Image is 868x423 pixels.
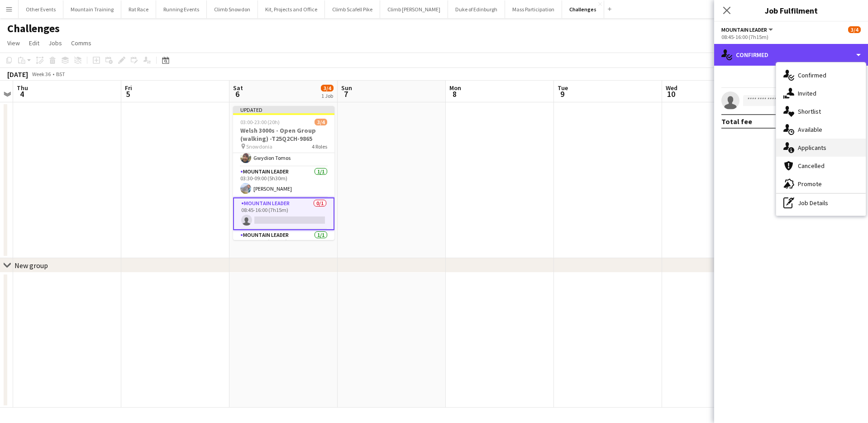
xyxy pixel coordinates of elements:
h3: Welsh 3000s - Open Group (walking) -T25Q2CH-9865 [233,126,334,143]
button: Mountain Leader [721,26,774,33]
span: 10 [664,89,677,99]
button: Mass Participation [505,0,562,18]
span: Fri [125,84,132,92]
div: BST [56,71,65,77]
span: Wed [666,84,677,92]
span: 3/4 [315,119,327,125]
span: Thu [17,84,28,92]
a: Comms [67,37,95,49]
div: Invited [776,84,866,102]
span: Tue [558,84,568,92]
span: 6 [232,89,243,99]
button: Rat Race [121,0,156,18]
button: Challenges [562,0,604,18]
span: View [7,39,20,47]
div: New group [14,261,48,270]
span: Mon [449,84,461,92]
span: Edit [29,39,39,47]
span: 4 [15,89,28,99]
span: Sat [233,84,243,92]
span: Snowdonia [246,143,272,150]
div: Confirmed [776,66,866,84]
h1: Challenges [7,22,60,35]
a: Jobs [45,37,66,49]
app-job-card: Updated03:00-23:00 (20h)3/4Welsh 3000s - Open Group (walking) -T25Q2CH-9865 Snowdonia4 RolesEvent... [233,106,334,240]
span: 9 [556,89,568,99]
span: 3/4 [321,85,334,91]
app-card-role: Mountain Leader1/103:30-09:00 (5h30m)[PERSON_NAME] [233,167,334,197]
button: Running Events [156,0,207,18]
div: Updated [233,106,334,113]
button: Duke of Edinburgh [448,0,505,18]
div: Available [776,120,866,139]
div: Applicants [776,139,866,157]
button: Other Events [19,0,63,18]
span: Comms [71,39,91,47]
div: 1 Job [321,92,333,99]
div: Promote [776,175,866,193]
div: Cancelled [776,157,866,175]
span: 03:00-23:00 (20h) [240,119,280,125]
div: Shortlist [776,102,866,120]
div: 08:45-16:00 (7h15m) [721,34,861,40]
div: Total fee [721,117,752,126]
app-card-role: Mountain Leader0/108:45-16:00 (7h15m) [233,197,334,230]
div: Job Details [776,194,866,212]
span: 3/4 [848,26,861,33]
span: 5 [124,89,132,99]
button: Kit, Projects and Office [258,0,325,18]
span: Jobs [48,39,62,47]
div: Confirmed [714,44,868,66]
span: Sun [341,84,352,92]
button: Climb Scafell Pike [325,0,380,18]
span: 4 Roles [312,143,327,150]
h3: Job Fulfilment [714,5,868,16]
span: 7 [340,89,352,99]
a: Edit [25,37,43,49]
span: Week 36 [30,71,52,77]
span: 8 [448,89,461,99]
a: View [4,37,24,49]
div: [DATE] [7,70,28,79]
button: Climb Snowdon [207,0,258,18]
button: Climb [PERSON_NAME] [380,0,448,18]
span: Mountain Leader [721,26,767,33]
button: Mountain Training [63,0,121,18]
app-card-role: Mountain Leader1/116:00-22:45 (6h45m) [233,230,334,261]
